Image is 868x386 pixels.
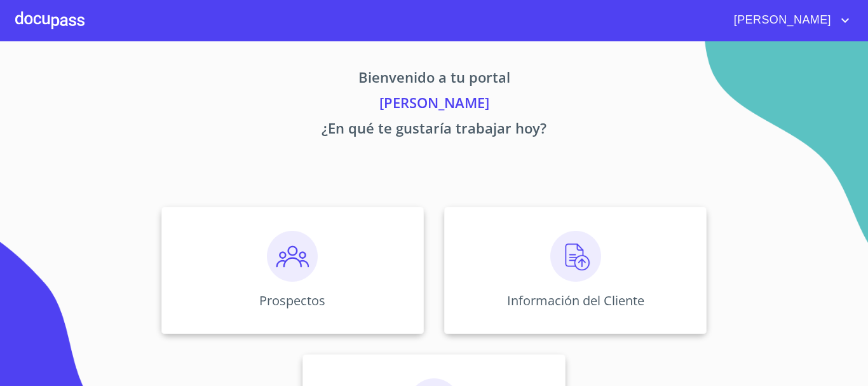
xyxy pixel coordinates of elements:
p: Información del Cliente [507,292,644,309]
p: [PERSON_NAME] [43,92,825,118]
span: [PERSON_NAME] [724,10,837,31]
button: account of current user [724,10,853,31]
p: Prospectos [259,292,325,309]
p: Bienvenido a tu portal [43,67,825,92]
p: ¿En qué te gustaría trabajar hoy? [43,118,825,143]
img: carga.png [550,231,601,282]
img: prospectos.png [267,231,318,282]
